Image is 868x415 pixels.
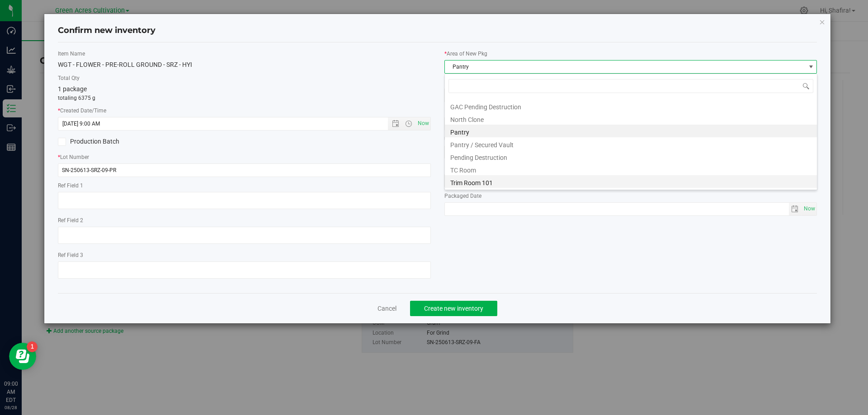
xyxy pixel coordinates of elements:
div: WGT - FLOWER - PRE-ROLL GROUND - SRZ - HYI [58,60,431,70]
label: Item Name [58,50,431,58]
h4: Confirm new inventory [58,25,156,37]
span: Open the time view [401,120,416,127]
label: Ref Field 1 [58,182,431,190]
span: Create new inventory [424,305,483,312]
span: Open the date view [388,120,403,127]
span: Set Current date [802,202,817,215]
label: Packaged Date [444,192,817,200]
span: Set Current date [415,117,431,130]
button: Create new inventory [410,301,497,316]
label: Total Qty [58,74,431,82]
iframe: Resource center [9,343,36,370]
label: Area of New Pkg [444,50,817,58]
label: Ref Field 2 [58,216,431,224]
label: Created Date/Time [58,107,431,115]
span: Pantry [445,61,806,73]
span: select [789,203,802,215]
iframe: Resource center unread badge [27,341,38,352]
a: Cancel [377,304,396,313]
p: totaling 6375 g [58,94,431,102]
label: Production Batch [58,137,237,146]
span: select [802,203,816,215]
label: Lot Number [58,153,431,161]
span: 1 package [58,85,87,93]
label: Ref Field 3 [58,251,431,259]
